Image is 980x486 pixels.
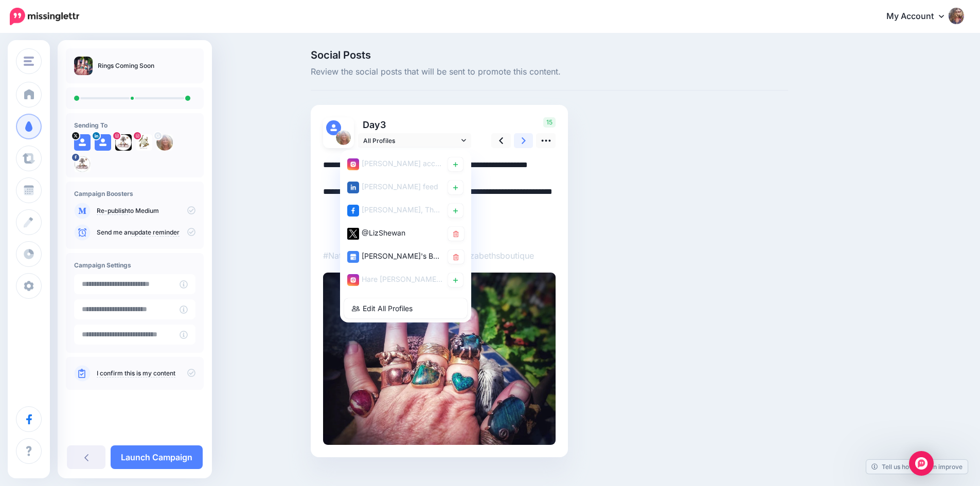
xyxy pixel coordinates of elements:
img: facebook-square.png [347,205,359,217]
div: [PERSON_NAME]'s Boutique, [GEOGRAPHIC_DATA] page [347,250,443,263]
a: Edit All Profiles [344,298,467,318]
div: Open Intercom Messenger [909,451,934,476]
div: [PERSON_NAME] feed [347,181,443,193]
img: instagram-square.png [347,274,359,286]
img: user_default_image.png [74,134,91,151]
img: 416000054_833754782093805_3378606402551713500_n-bsa154571.jpg [74,156,91,172]
a: I confirm this is my content [97,369,175,377]
p: Day [358,117,473,132]
img: user_default_image.png [326,120,341,135]
span: Review the social posts that will be sent to promote this content. [311,65,788,79]
img: menu.png [24,57,34,66]
span: 3 [380,119,386,130]
img: twitter-square.png [347,228,359,240]
img: 2d16706aad78e28800f46c32ab55828d.jpg [323,273,556,445]
img: linkedin-square.png [347,182,359,193]
div: [PERSON_NAME], The Artist and Clairvoyant page [347,204,443,217]
img: 81c229edd39cd350c2df5200595149d4_thumb.jpg [74,57,93,75]
img: ACg8ocIItpYAggqCbx6VYXN5tdamGL_Fhn_V6AAPUNdtv8VkzcvINPgs96-c-89235.png [336,130,351,145]
p: to Medium [97,206,195,215]
div: Hare [PERSON_NAME], [PERSON_NAME] account [347,273,443,286]
a: Re-publish [97,207,128,215]
p: Send me an [97,228,195,237]
img: instagram-square.png [347,158,359,170]
p: Rings Coming Soon [98,61,154,71]
span: 15 [543,117,556,128]
div: [PERSON_NAME] account [347,157,443,170]
a: My Account [876,4,965,29]
h4: Sending To [74,121,195,129]
img: Missinglettr [10,8,79,25]
h4: Campaign Settings [74,261,195,269]
img: 469720123_1986025008541356_8358818119560858757_n-bsa154275.jpg [115,134,132,151]
img: user_default_image.png [95,134,111,151]
a: All Profiles [358,133,471,148]
div: @LizShewan [347,227,443,240]
span: All Profiles [363,135,459,146]
img: 29093076_177830786186637_2442668774499811328_n-bsa154574.jpg [136,134,152,151]
a: update reminder [131,228,180,237]
p: #Naturelovers #[PERSON_NAME] #Elizabethsboutique [323,249,556,262]
img: ACg8ocIItpYAggqCbx6VYXN5tdamGL_Fhn_V6AAPUNdtv8VkzcvINPgs96-c-89235.png [156,134,173,151]
h4: Campaign Boosters [74,190,195,197]
a: Tell us how we can improve [866,460,968,474]
span: Social Posts [311,50,788,60]
img: google_business-square.png [347,251,359,263]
